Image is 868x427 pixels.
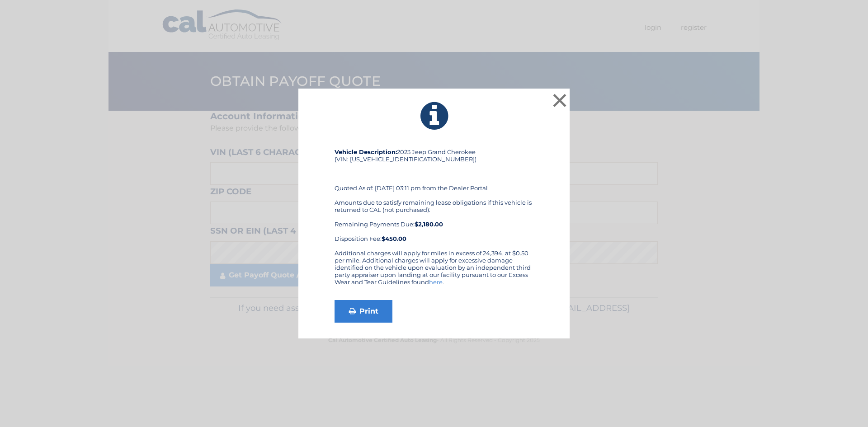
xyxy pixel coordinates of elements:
button: × [551,91,569,109]
div: Amounts due to satisfy remaining lease obligations if this vehicle is returned to CAL (not purcha... [335,199,533,242]
strong: $450.00 [382,235,406,242]
a: here [429,278,443,286]
div: Additional charges will apply for miles in excess of 24,394, at $0.50 per mile. Additional charge... [335,249,533,293]
a: Print [335,300,392,323]
div: 2023 Jeep Grand Cherokee (VIN: [US_VEHICLE_IDENTIFICATION_NUMBER]) Quoted As of: [DATE] 03:11 pm ... [335,148,533,249]
strong: Vehicle Description: [335,148,397,155]
b: $2,180.00 [415,221,443,228]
